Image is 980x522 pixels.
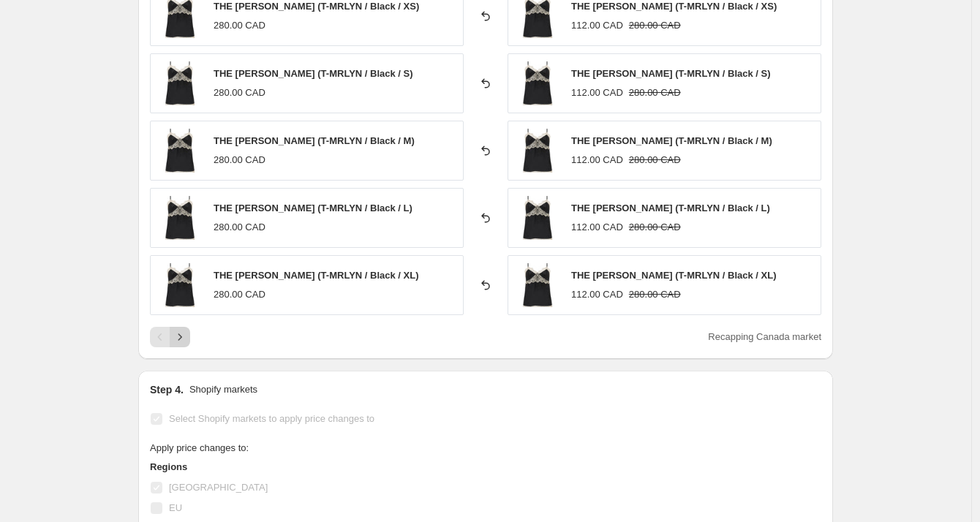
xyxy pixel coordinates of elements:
strike: 280.00 CAD [629,153,681,167]
img: DiamondCollection_UPDATED__0000_SQ063_SweetSlumberPyjamaTop_JetBlack_1_80x.jpg [158,61,202,105]
div: 112.00 CAD [571,18,623,33]
strike: 280.00 CAD [629,287,681,302]
span: THE [PERSON_NAME] (T-MRLYN / Black / XL) [214,270,419,281]
div: 280.00 CAD [214,86,265,100]
button: Next [170,327,190,347]
div: 280.00 CAD [214,153,265,167]
span: Recapping Canada market [708,331,821,342]
div: 280.00 CAD [214,287,265,302]
div: 112.00 CAD [571,220,623,235]
span: THE [PERSON_NAME] (T-MRLYN / Black / L) [214,203,412,213]
img: DiamondCollection_UPDATED__0000_SQ063_SweetSlumberPyjamaTop_JetBlack_1_80x.jpg [158,129,202,173]
strike: 280.00 CAD [629,86,681,100]
strike: 280.00 CAD [629,18,681,33]
span: THE [PERSON_NAME] (T-MRLYN / Black / M) [571,135,772,146]
strike: 280.00 CAD [629,220,681,235]
div: 280.00 CAD [214,18,265,33]
img: DiamondCollection_UPDATED__0000_SQ063_SweetSlumberPyjamaTop_JetBlack_1_80x.jpg [516,61,559,105]
span: EU [169,502,182,513]
nav: Pagination [150,327,190,347]
div: 112.00 CAD [571,153,623,167]
span: THE [PERSON_NAME] (T-MRLYN / Black / S) [571,68,771,79]
img: DiamondCollection_UPDATED__0000_SQ063_SweetSlumberPyjamaTop_JetBlack_1_80x.jpg [158,196,202,240]
span: Select Shopify markets to apply price changes to [169,413,374,424]
div: 280.00 CAD [214,220,265,235]
img: DiamondCollection_UPDATED__0000_SQ063_SweetSlumberPyjamaTop_JetBlack_1_80x.jpg [516,129,559,173]
span: THE [PERSON_NAME] (T-MRLYN / Black / XS) [214,1,419,12]
img: DiamondCollection_UPDATED__0000_SQ063_SweetSlumberPyjamaTop_JetBlack_1_80x.jpg [516,196,559,240]
div: 112.00 CAD [571,86,623,100]
div: 112.00 CAD [571,287,623,302]
span: [GEOGRAPHIC_DATA] [169,482,268,493]
h2: Step 4. [150,382,184,397]
p: Shopify markets [189,382,257,397]
span: THE [PERSON_NAME] (T-MRLYN / Black / XL) [571,270,777,281]
span: THE [PERSON_NAME] (T-MRLYN / Black / L) [571,203,770,213]
span: THE [PERSON_NAME] (T-MRLYN / Black / M) [214,135,415,146]
h3: Regions [150,460,428,474]
img: DiamondCollection_UPDATED__0000_SQ063_SweetSlumberPyjamaTop_JetBlack_1_80x.jpg [158,263,202,307]
span: THE [PERSON_NAME] (T-MRLYN / Black / S) [214,68,413,79]
img: DiamondCollection_UPDATED__0000_SQ063_SweetSlumberPyjamaTop_JetBlack_1_80x.jpg [516,263,559,307]
span: THE [PERSON_NAME] (T-MRLYN / Black / XS) [571,1,777,12]
span: Apply price changes to: [150,442,249,453]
